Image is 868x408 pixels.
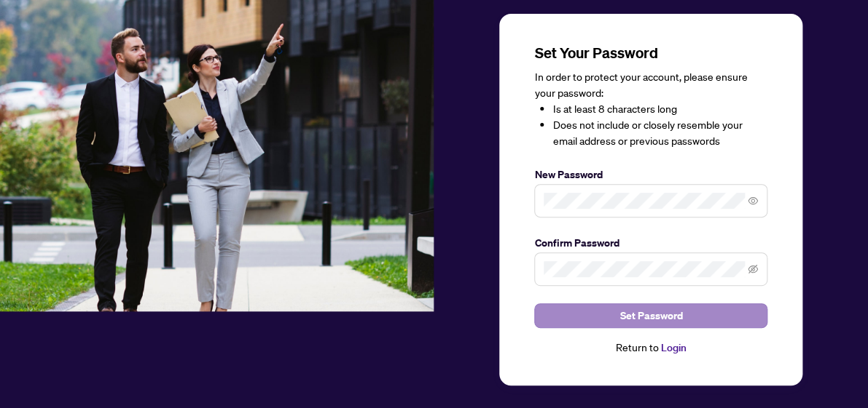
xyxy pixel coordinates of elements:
[534,167,767,183] label: New Password
[534,340,767,356] div: Return to
[534,303,767,328] button: Set Password
[748,196,758,206] span: eye
[748,264,758,274] span: eye-invisible
[552,117,767,149] li: Does not include or closely resemble your email address or previous passwords
[534,69,767,149] div: In order to protect your account, please ensure your password:
[534,235,767,251] label: Confirm Password
[534,43,767,63] h3: Set Your Password
[619,304,682,327] span: Set Password
[552,101,767,117] li: Is at least 8 characters long
[661,341,687,354] a: Login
